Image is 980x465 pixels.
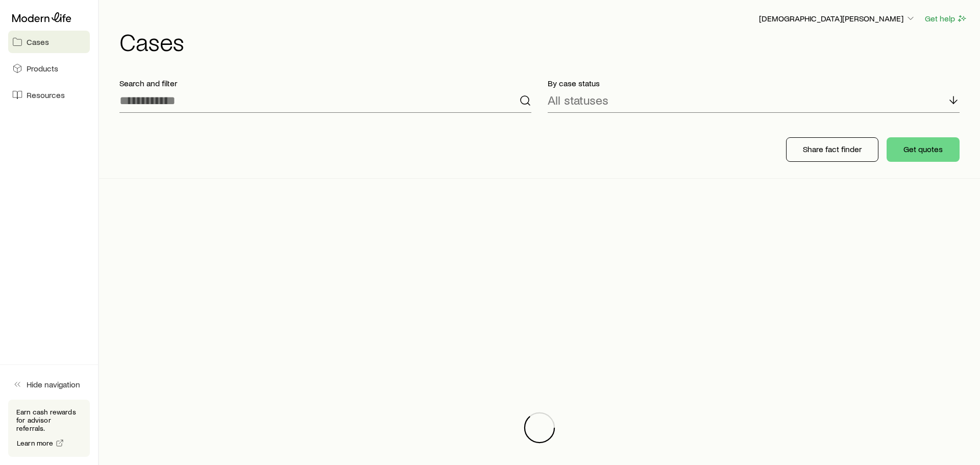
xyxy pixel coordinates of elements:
[8,373,90,396] button: Hide navigation
[8,57,90,80] a: Products
[119,29,968,54] h1: Cases
[548,93,608,107] p: All statuses
[924,13,968,25] button: Get help
[887,137,960,162] button: Get quotes
[119,78,531,88] p: Search and filter
[786,137,878,162] button: Share fact finder
[27,90,65,100] span: Resources
[8,400,90,457] div: Earn cash rewards for advisor referrals.Learn more
[17,439,54,447] span: Learn more
[759,13,916,23] p: [DEMOGRAPHIC_DATA][PERSON_NAME]
[8,31,90,53] a: Cases
[548,78,960,88] p: By case status
[27,63,58,74] span: Products
[27,379,80,389] span: Hide navigation
[8,84,90,106] a: Resources
[16,408,82,432] p: Earn cash rewards for advisor referrals.
[27,37,49,47] span: Cases
[803,144,862,154] p: Share fact finder
[758,13,916,25] button: [DEMOGRAPHIC_DATA][PERSON_NAME]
